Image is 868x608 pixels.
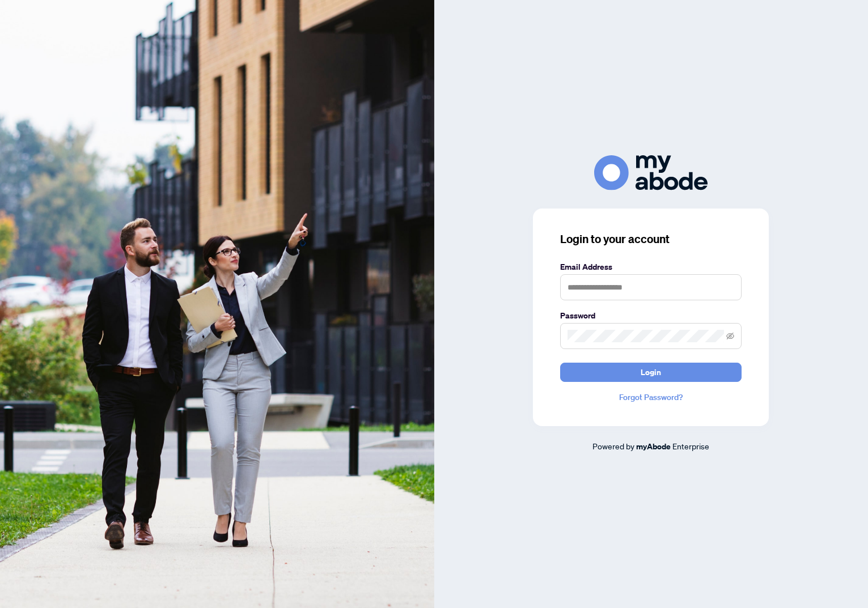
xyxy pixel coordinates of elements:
[560,231,742,247] h3: Login to your account
[560,261,742,273] label: Email Address
[636,440,671,453] a: myAbode
[592,441,634,451] span: Powered by
[641,363,661,381] span: Login
[560,363,742,382] button: Login
[560,309,742,322] label: Password
[726,332,734,340] span: eye-invisible
[672,441,709,451] span: Enterprise
[594,155,708,190] img: ma-logo
[560,391,742,403] a: Forgot Password?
